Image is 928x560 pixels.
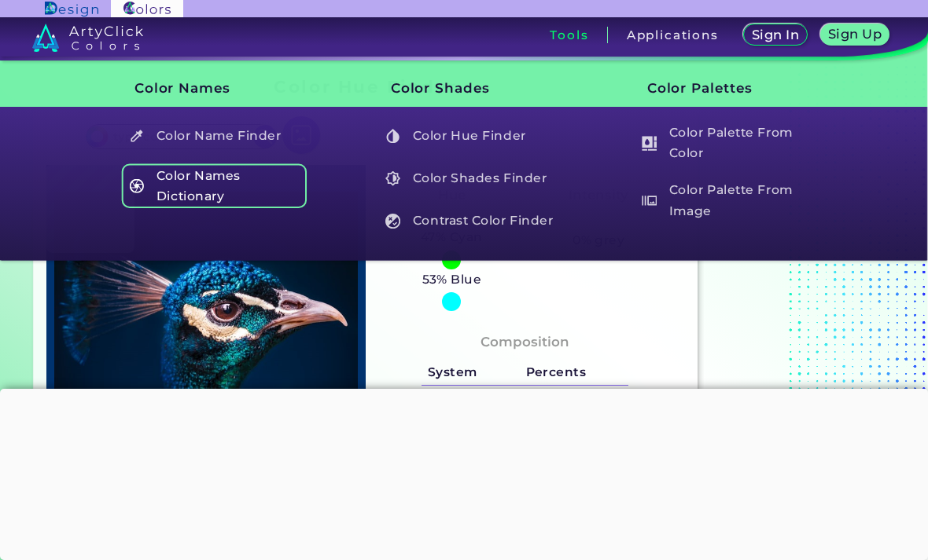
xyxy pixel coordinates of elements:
[385,214,400,229] img: icon_color_contrast_white.svg
[550,29,588,41] h3: Tools
[378,163,563,193] h5: Color Shades Finder
[32,24,143,52] img: logo_artyclick_colors_white.svg
[416,269,488,290] h5: 53% Blue
[378,121,563,151] h5: Color Hue Finder
[484,360,629,386] h5: Percents
[642,193,657,208] img: icon_palette_from_image_white.svg
[742,24,809,46] a: Sign In
[378,206,563,236] h5: Contrast Color Finder
[484,386,629,412] h5: (0%, 20%, 44%)
[129,178,144,193] img: icon_color_names_dictionary_white.svg
[54,173,358,525] img: img_pavlin.jpg
[377,163,564,193] a: Color Shades Finder
[642,136,657,151] img: icon_col_pal_col_white.svg
[120,163,307,208] a: Color Names Dictionary
[481,331,569,353] h4: Composition
[633,178,820,223] a: Color Palette From Image
[122,163,307,208] h5: Color Names Dictionary
[377,206,564,236] a: Contrast Color Finder
[635,121,819,166] h5: Color Palette From Color
[627,29,719,41] h3: Applications
[621,68,821,108] h3: Color Palettes
[827,27,882,41] h5: Sign Up
[377,121,564,151] a: Color Hue Finder
[422,386,483,412] h5: RGB
[422,360,483,386] h5: System
[108,68,308,108] h3: Color Names
[633,121,820,166] a: Color Palette From Color
[45,2,98,16] img: ArtyClick Design logo
[751,28,801,42] h5: Sign In
[120,121,307,151] a: Color Name Finder
[385,171,400,186] img: icon_color_shades_white.svg
[364,68,565,108] h3: Color Shades
[635,178,819,223] h5: Color Palette From Image
[129,129,144,144] img: icon_color_name_finder_white.svg
[122,121,307,151] h5: Color Name Finder
[385,129,400,144] img: icon_color_hue_white.svg
[819,24,890,46] a: Sign Up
